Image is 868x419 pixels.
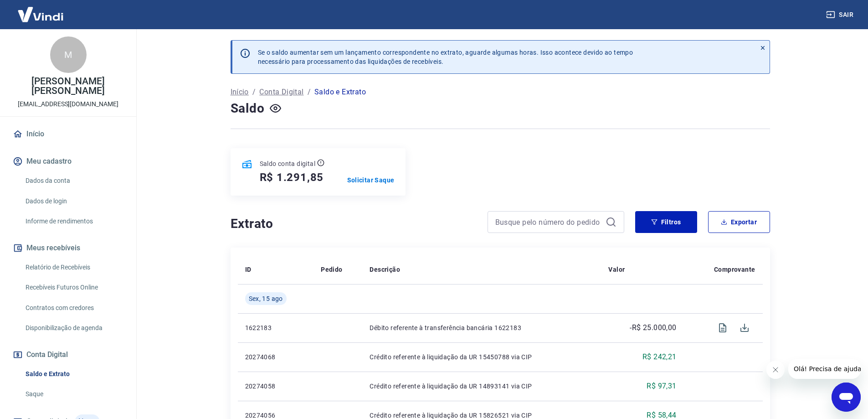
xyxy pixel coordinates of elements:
[252,87,256,98] p: /
[22,319,125,337] a: Disponibilização de agenda
[258,48,633,66] p: Se o saldo aumentar sem um lançamento correspondente no extrato, aguarde algumas horas. Isso acon...
[22,171,125,190] a: Dados da conta
[11,238,125,258] button: Meus recebíveis
[22,299,125,317] a: Contratos com credores
[635,211,697,233] button: Filtros
[766,361,785,379] iframe: Fechar mensagem
[630,322,676,333] p: -R$ 25.000,00
[245,265,252,274] p: ID
[642,352,677,362] p: R$ 242,21
[22,385,125,403] a: Saque
[321,265,342,274] p: Pedido
[22,212,125,231] a: Informe de rendimentos
[231,87,249,98] a: Início
[370,265,400,274] p: Descrição
[18,99,118,109] p: [EMAIL_ADDRESS][DOMAIN_NAME]
[22,192,125,211] a: Dados de login
[495,215,602,229] input: Busque pelo número do pedido
[708,211,770,233] button: Exportar
[50,36,87,73] div: M
[249,294,283,303] span: Sex, 15 ago
[11,151,125,171] button: Meu cadastro
[22,365,125,383] a: Saldo e Extrato
[734,317,755,339] span: Download
[245,382,307,391] p: 20274058
[11,345,125,365] button: Conta Digital
[370,382,594,391] p: Crédito referente à liquidação da UR 14893141 via CIP
[260,170,324,185] h5: R$ 1.291,85
[11,124,125,144] a: Início
[11,0,70,28] img: Vindi
[788,359,861,379] iframe: Mensagem da empresa
[308,87,311,98] p: /
[712,317,734,339] span: Visualizar
[22,278,125,297] a: Recebíveis Futuros Online
[231,99,265,118] h4: Saldo
[259,87,303,98] a: Conta Digital
[314,87,366,98] p: Saldo e Extrato
[647,381,676,392] p: R$ 97,31
[370,323,594,332] p: Débito referente à transferência bancária 1622183
[245,323,307,332] p: 1622183
[347,176,395,185] a: Solicitar Saque
[7,77,129,96] p: [PERSON_NAME] [PERSON_NAME]
[5,6,77,14] span: Olá! Precisa de ajuda?
[231,215,477,233] h4: Extrato
[370,352,594,362] p: Crédito referente à liquidação da UR 15450788 via CIP
[245,352,307,362] p: 20274068
[608,265,625,274] p: Valor
[260,159,316,168] p: Saldo conta digital
[832,383,861,412] iframe: Botão para abrir a janela de mensagens
[22,258,125,277] a: Relatório de Recebíveis
[824,6,857,23] button: Sair
[714,265,755,274] p: Comprovante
